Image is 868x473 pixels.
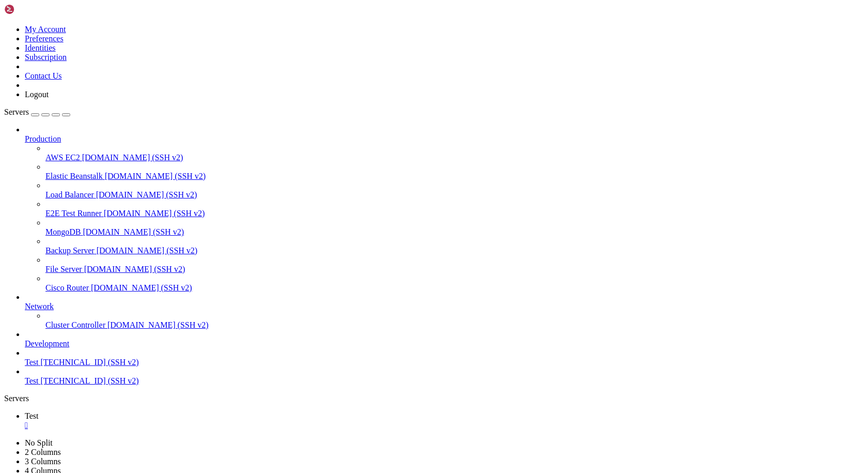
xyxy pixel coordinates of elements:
a: Logout [25,90,49,99]
li: AWS EC2 [DOMAIN_NAME] (SSH v2) [45,144,864,162]
li: File Server [DOMAIN_NAME] (SSH v2) [45,255,864,274]
a: No Split [25,438,53,447]
div: Servers [4,394,864,403]
span: Cluster Controller [45,321,105,329]
span: [DOMAIN_NAME] (SSH v2) [82,153,183,162]
span: [TECHNICAL_ID] (SSH v2) [40,358,138,367]
a: Cluster Controller [DOMAIN_NAME] (SSH v2) [45,321,864,330]
span: [DOMAIN_NAME] (SSH v2) [104,209,205,218]
a: Network [25,302,864,311]
span: MongoDB [45,227,81,236]
span: Development [25,339,69,348]
a:  [25,421,864,430]
a: File Server [DOMAIN_NAME] (SSH v2) [45,265,864,274]
span: [DOMAIN_NAME] (SSH v2) [84,265,185,273]
a: 3 Columns [25,457,61,466]
li: Development [25,330,864,348]
span: [DOMAIN_NAME] (SSH v2) [107,321,209,329]
span: Elastic Beanstalk [45,172,103,180]
a: Elastic Beanstalk [DOMAIN_NAME] (SSH v2) [45,172,864,181]
a: Subscription [25,53,67,62]
li: Load Balancer [DOMAIN_NAME] (SSH v2) [45,181,864,200]
a: Identities [25,43,56,52]
a: 2 Columns [25,448,61,456]
span: Network [25,302,54,311]
a: Test [TECHNICAL_ID] (SSH v2) [25,358,864,367]
a: Backup Server [DOMAIN_NAME] (SSH v2) [45,246,864,255]
a: Contact Us [25,71,62,80]
li: Cisco Router [DOMAIN_NAME] (SSH v2) [45,274,864,293]
span: Servers [4,108,29,116]
span: [TECHNICAL_ID] (SSH v2) [40,376,138,385]
li: Test [TECHNICAL_ID] (SSH v2) [25,348,864,367]
span: Backup Server [45,246,95,255]
span: Test [25,358,38,367]
span: [DOMAIN_NAME] (SSH v2) [96,190,197,199]
li: MongoDB [DOMAIN_NAME] (SSH v2) [45,218,864,237]
span: Test [25,376,38,385]
span: Cisco Router [45,283,89,292]
span: File Server [45,265,82,273]
a: Test [TECHNICAL_ID] (SSH v2) [25,376,864,386]
span: [DOMAIN_NAME] (SSH v2) [91,283,192,292]
span: [DOMAIN_NAME] (SSH v2) [97,246,198,255]
a: Development [25,339,864,348]
span: [DOMAIN_NAME] (SSH v2) [83,227,184,236]
li: Elastic Beanstalk [DOMAIN_NAME] (SSH v2) [45,162,864,181]
span: E2E Test Runner [45,209,102,218]
li: Backup Server [DOMAIN_NAME] (SSH v2) [45,237,864,255]
li: Production [25,125,864,293]
a: Load Balancer [DOMAIN_NAME] (SSH v2) [45,190,864,200]
li: Test [TECHNICAL_ID] (SSH v2) [25,367,864,386]
span: Production [25,134,61,143]
li: Network [25,293,864,330]
a: Cisco Router [DOMAIN_NAME] (SSH v2) [45,283,864,293]
a: Servers [4,108,70,116]
span: [DOMAIN_NAME] (SSH v2) [105,172,206,180]
a: Test [25,411,864,430]
a: Production [25,134,864,144]
span: AWS EC2 [45,153,80,162]
li: Cluster Controller [DOMAIN_NAME] (SSH v2) [45,311,864,330]
a: Preferences [25,34,64,43]
li: E2E Test Runner [DOMAIN_NAME] (SSH v2) [45,200,864,218]
a: My Account [25,25,66,34]
img: Shellngn [4,4,64,14]
a: E2E Test Runner [DOMAIN_NAME] (SSH v2) [45,209,864,218]
span: Load Balancer [45,190,94,199]
a: MongoDB [DOMAIN_NAME] (SSH v2) [45,227,864,237]
a: AWS EC2 [DOMAIN_NAME] (SSH v2) [45,153,864,162]
span: Test [25,411,38,420]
